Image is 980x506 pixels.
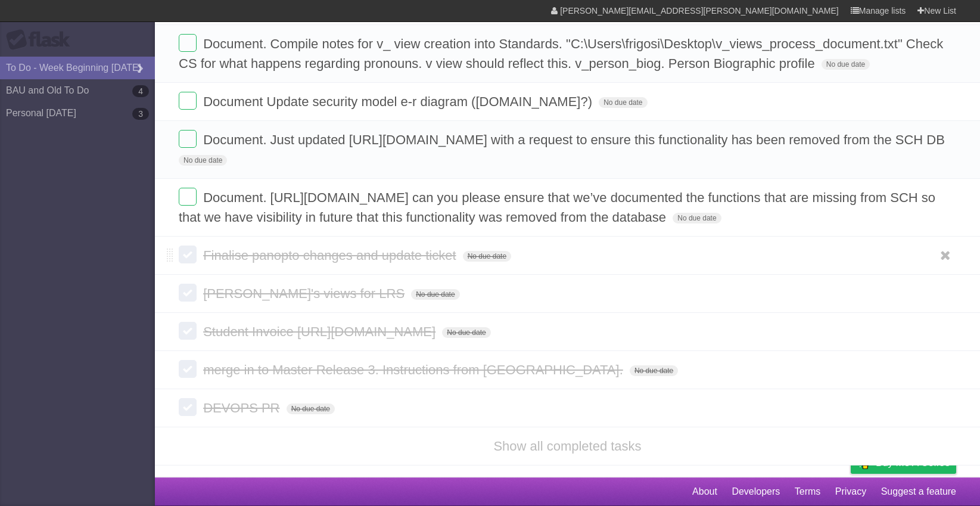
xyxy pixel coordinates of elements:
span: No due date [599,97,647,108]
label: Done [179,130,197,148]
span: Finalise panopto changes and update ticket [203,248,459,263]
span: No due date [463,251,511,262]
span: Document Update security model e-r diagram ([DOMAIN_NAME]?) [203,94,595,109]
a: Privacy [835,480,866,503]
span: Document. Just updated [URL][DOMAIN_NAME] with a request to ensure this functionality has been re... [203,132,948,147]
a: Developers [732,480,780,503]
span: DEVOPS PR [203,401,282,415]
b: 3 [132,108,149,120]
span: Student Invoice [URL][DOMAIN_NAME] [203,324,438,339]
a: About [692,480,717,503]
label: Done [179,246,197,263]
span: No due date [673,213,721,223]
span: merge in to Master Release 3. Instructions from [GEOGRAPHIC_DATA]. [203,362,626,377]
a: Terms [795,480,821,503]
span: Buy me a coffee [876,452,950,473]
a: Suggest a feature [881,480,956,503]
label: Done [179,360,197,378]
span: No due date [287,403,335,414]
span: No due date [822,59,870,70]
label: Done [179,92,197,110]
span: Document. Compile notes for v_ view creation into Standards. "C:\Users\frigosi\Desktop\v_views_pr... [179,36,943,71]
div: Flask [6,29,77,51]
label: Done [179,322,197,340]
span: No due date [630,365,678,376]
label: Done [179,284,197,302]
span: Document. [URL][DOMAIN_NAME] can you please ensure that we’ve documented the functions that are m... [179,190,935,225]
span: No due date [411,289,459,300]
a: Show all completed tasks [493,439,641,454]
span: No due date [179,155,227,166]
b: 4 [132,85,149,97]
label: Done [179,398,197,416]
label: Done [179,188,197,206]
span: No due date [442,327,490,338]
span: [PERSON_NAME]'s views for LRS [203,286,407,301]
label: Done [179,34,197,52]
